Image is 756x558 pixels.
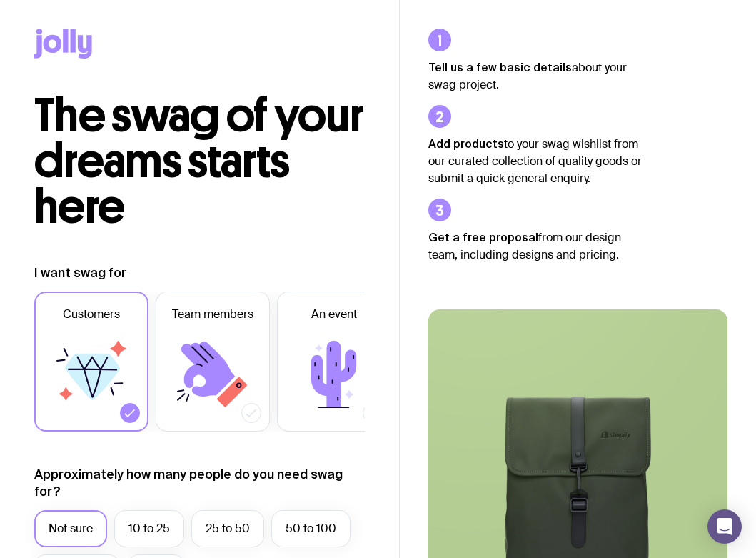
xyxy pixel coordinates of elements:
span: Team members [172,306,253,323]
span: Customers [63,306,120,323]
label: Not sure [34,510,107,547]
label: 25 to 50 [191,510,264,547]
p: from our design team, including designs and pricing. [428,229,642,264]
strong: Get a free proposal [428,231,538,244]
label: Approximately how many people do you need swag for? [34,466,365,500]
label: 10 to 25 [114,510,184,547]
span: An event [311,306,357,323]
strong: Tell us a few basic details [428,61,572,74]
p: to your swag wishlist from our curated collection of quality goods or submit a quick general enqu... [428,135,642,187]
div: Open Intercom Messenger [707,509,742,544]
strong: Add products [428,137,504,150]
span: The swag of your dreams starts here [34,87,363,235]
p: about your swag project. [428,59,642,94]
label: I want swag for [34,264,126,282]
label: 50 to 100 [271,510,351,547]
